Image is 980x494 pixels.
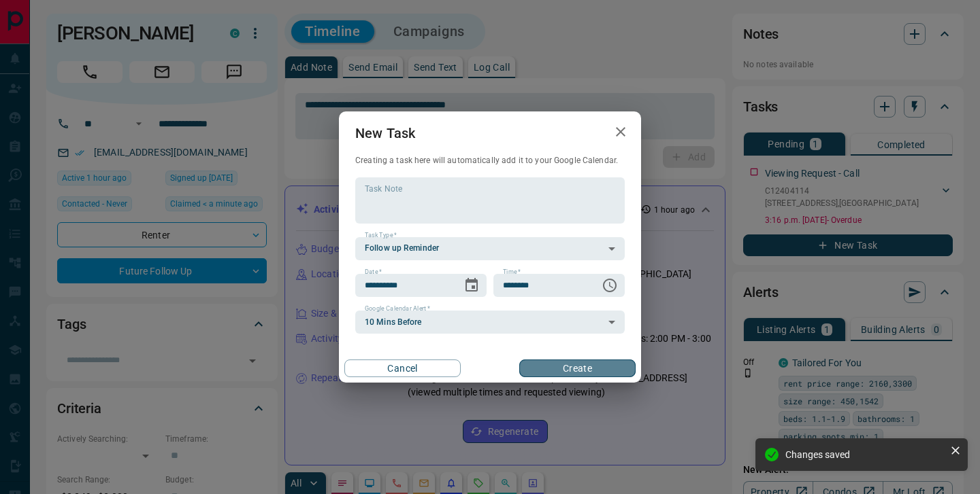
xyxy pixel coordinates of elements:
[365,268,382,277] label: Date
[596,272,623,299] button: Choose time, selected time is 6:00 AM
[365,304,430,313] label: Google Calendar Alert
[785,449,945,460] div: Changes saved
[355,311,625,334] div: 10 Mins Before
[519,359,636,377] button: Create
[503,268,521,277] label: Time
[458,272,485,299] button: Choose date, selected date is Sep 17, 2025
[365,231,397,240] label: Task Type
[339,111,431,155] h2: New Task
[355,155,625,166] p: Creating a task here will automatically add it to your Google Calendar.
[344,359,461,377] button: Cancel
[355,237,625,260] div: Follow up Reminder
